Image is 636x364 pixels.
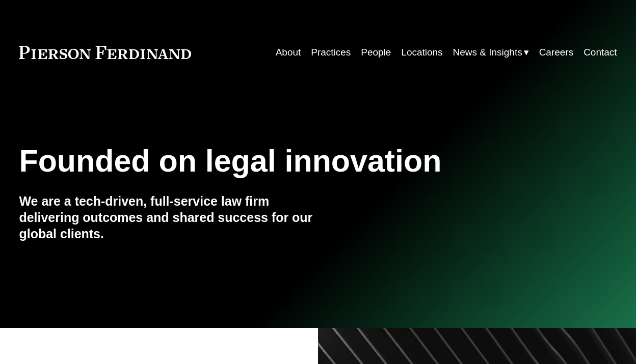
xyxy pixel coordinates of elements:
a: People [361,43,391,62]
a: Contact [584,43,617,62]
a: folder dropdown [453,43,529,62]
span: News & Insights [453,44,522,61]
a: Locations [401,43,442,62]
a: About [276,43,301,62]
a: Practices [311,43,351,62]
h1: Founded on legal innovation [19,144,517,179]
a: Careers [539,43,574,62]
h4: We are a tech-driven, full-service law firm delivering outcomes and shared success for our global... [19,193,318,242]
